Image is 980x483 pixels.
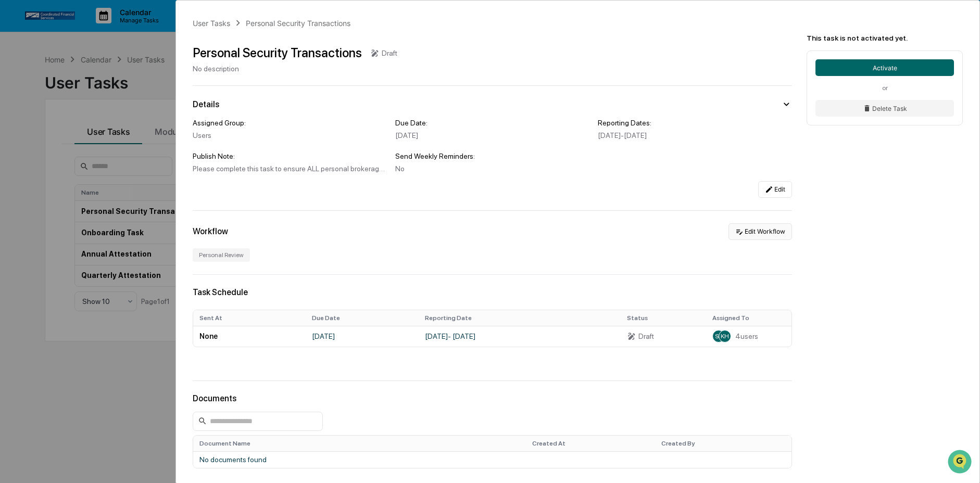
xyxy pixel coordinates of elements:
div: Start new chat [35,80,171,90]
span: Pylon [104,176,126,184]
div: 🗄️ [76,132,84,141]
button: Delete Task [815,100,954,117]
div: No description [193,65,397,73]
div: or [815,84,954,92]
div: [DATE] [395,131,589,139]
img: 1746055101610-c473b297-6a78-478c-a979-82029cc54cd1 [10,80,29,98]
span: Preclearance [21,131,67,142]
div: Please complete this task to ensure ALL personal brokerage accounts are linked in the Greenboard ... [193,164,387,173]
span: [DATE] - [DATE] [598,131,647,139]
div: 🖐️ [10,132,19,141]
p: How can we help? [10,22,190,39]
th: Reporting Date [419,310,621,326]
th: Created By [655,436,791,451]
a: 🖐️Preclearance [6,127,71,146]
a: Powered byPylon [73,176,126,184]
div: Personal Review [193,248,250,262]
th: Sent At [193,310,306,326]
div: We're available if you need us! [35,90,132,98]
span: Data Lookup [21,151,66,161]
th: Document Name [193,436,526,451]
button: Edit Workflow [728,223,792,240]
th: Assigned To [706,310,791,326]
div: Details [193,99,219,109]
div: Reporting Dates: [598,119,792,127]
button: Activate [815,59,954,76]
div: Draft [638,332,654,340]
div: User Tasks [193,19,230,28]
button: Edit [758,181,792,198]
div: Draft [382,49,397,57]
div: Personal Security Transactions [193,45,362,60]
div: This task is not activated yet. [807,34,963,42]
th: Created At [526,436,655,451]
div: Personal Security Transactions [246,19,350,28]
div: Documents [193,393,792,403]
div: Task Schedule [193,287,792,297]
div: 🔎 [10,152,19,160]
div: Assigned Group: [193,119,387,127]
a: 🗄️Attestations [71,127,133,146]
button: Start new chat [177,83,190,95]
span: SR [715,333,722,340]
span: Attestations [86,131,129,142]
td: [DATE] [306,326,419,347]
div: Users [193,131,387,139]
a: 🔎Data Lookup [6,147,70,166]
div: Due Date: [395,119,589,127]
div: Send Weekly Reminders: [395,152,589,160]
div: No [395,164,589,173]
th: Due Date [306,310,419,326]
div: Publish Note: [193,152,387,160]
div: Workflow [193,226,228,236]
iframe: Open customer support [947,449,975,477]
th: Status [621,310,706,326]
td: No documents found [193,451,791,468]
td: [DATE] - [DATE] [419,326,621,347]
span: 4 users [735,332,758,340]
span: KH [721,333,729,340]
td: None [193,326,306,347]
